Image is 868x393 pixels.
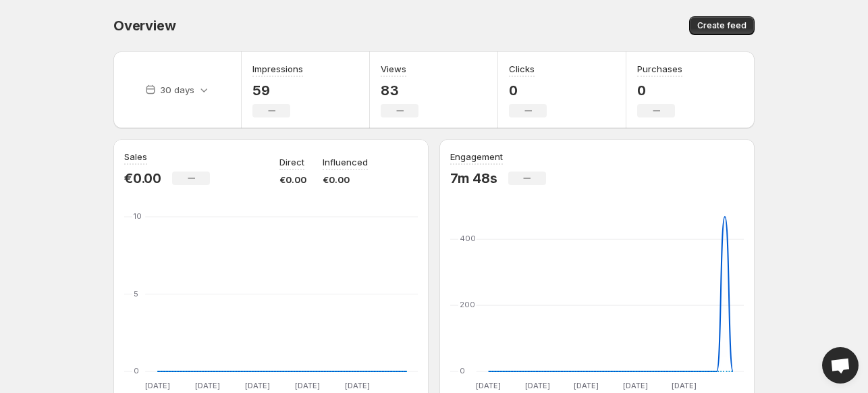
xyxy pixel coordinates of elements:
[160,83,194,97] p: 30 days
[822,347,859,384] div: Open chat
[574,381,599,390] text: [DATE]
[295,381,320,390] text: [DATE]
[323,155,368,169] p: Influenced
[279,173,306,186] p: €0.00
[134,211,142,221] text: 10
[460,234,476,243] text: 400
[124,170,161,186] p: €0.00
[381,82,418,99] p: 83
[525,381,550,390] text: [DATE]
[345,381,370,390] text: [DATE]
[460,300,475,309] text: 200
[450,170,497,186] p: 7m 48s
[279,155,304,169] p: Direct
[252,82,303,99] p: 59
[637,82,682,99] p: 0
[509,62,535,76] h3: Clicks
[134,289,138,298] text: 5
[245,381,270,390] text: [DATE]
[145,381,170,390] text: [DATE]
[697,20,747,31] span: Create feed
[637,62,682,76] h3: Purchases
[252,62,303,76] h3: Impressions
[509,82,547,99] p: 0
[689,16,755,35] button: Create feed
[323,173,368,186] p: €0.00
[113,18,175,34] span: Overview
[134,366,139,375] text: 0
[672,381,697,390] text: [DATE]
[381,62,406,76] h3: Views
[195,381,220,390] text: [DATE]
[124,150,147,163] h3: Sales
[460,366,465,375] text: 0
[450,150,503,163] h3: Engagement
[476,381,501,390] text: [DATE]
[623,381,648,390] text: [DATE]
